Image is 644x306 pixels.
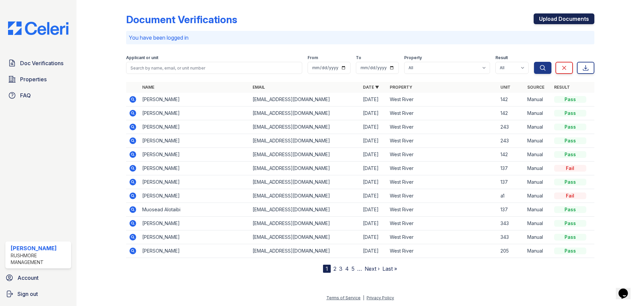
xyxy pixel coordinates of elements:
a: Next › [365,265,380,272]
td: [EMAIL_ADDRESS][DOMAIN_NAME] [250,162,360,175]
td: 343 [498,230,525,244]
td: West River [387,162,497,175]
a: 3 [339,265,342,272]
a: Property [390,85,412,90]
a: Privacy Policy [367,295,394,300]
div: Pass [554,234,586,241]
td: [DATE] [360,148,387,162]
td: [PERSON_NAME] [140,93,250,106]
td: [EMAIL_ADDRESS][DOMAIN_NAME] [250,148,360,162]
a: Email [253,85,265,90]
td: [EMAIL_ADDRESS][DOMAIN_NAME] [250,106,360,120]
div: Pass [554,179,586,185]
td: [DATE] [360,230,387,244]
div: Pass [554,124,586,130]
div: Pass [554,137,586,144]
td: [EMAIL_ADDRESS][DOMAIN_NAME] [250,189,360,203]
td: Manual [525,106,551,120]
a: 4 [345,265,349,272]
td: [DATE] [360,120,387,134]
td: [EMAIL_ADDRESS][DOMAIN_NAME] [250,230,360,244]
td: [PERSON_NAME] [140,134,250,148]
td: [PERSON_NAME] [140,106,250,120]
td: [DATE] [360,217,387,230]
td: [PERSON_NAME] [140,162,250,175]
div: 1 [323,265,331,273]
td: West River [387,148,497,162]
td: 243 [498,134,525,148]
div: | [363,295,364,300]
td: [PERSON_NAME] [140,217,250,230]
input: Search by name, email, or unit number [126,62,302,74]
div: Pass [554,248,586,254]
a: Date ▼ [363,85,379,90]
a: Terms of Service [326,295,361,300]
label: Applicant or unit [126,55,158,60]
a: Result [554,85,570,90]
td: [DATE] [360,244,387,258]
a: Sign out [3,287,74,301]
td: 205 [498,244,525,258]
label: To [356,55,361,60]
td: West River [387,230,497,244]
p: You have been logged in [129,34,592,42]
td: [EMAIL_ADDRESS][DOMAIN_NAME] [250,244,360,258]
td: Muosead Alotaibi [140,203,250,217]
td: 137 [498,162,525,175]
div: Rushmore Management [11,252,68,266]
a: FAQ [5,89,71,102]
td: West River [387,93,497,106]
a: Upload Documents [534,13,594,24]
img: CE_Logo_Blue-a8612792a0a2168367f1c8372b55b34899dd931a85d93a1a3d3e32e68fde9ad4.png [3,21,74,35]
td: Manual [525,217,551,230]
td: [DATE] [360,162,387,175]
td: West River [387,203,497,217]
div: Fail [554,192,586,199]
td: 142 [498,93,525,106]
td: a1 [498,189,525,203]
label: From [308,55,318,60]
div: Fail [554,165,586,172]
span: Doc Verifications [20,59,63,67]
td: [PERSON_NAME] [140,148,250,162]
td: 142 [498,106,525,120]
td: [PERSON_NAME] [140,175,250,189]
span: Account [17,274,39,282]
div: [PERSON_NAME] [11,244,68,252]
td: [EMAIL_ADDRESS][DOMAIN_NAME] [250,203,360,217]
a: Source [527,85,544,90]
span: FAQ [20,91,31,99]
td: West River [387,175,497,189]
td: Manual [525,93,551,106]
label: Property [404,55,422,60]
a: Doc Verifications [5,56,71,70]
div: Pass [554,220,586,227]
td: [DATE] [360,134,387,148]
a: Unit [500,85,511,90]
a: Last » [382,265,397,272]
td: West River [387,134,497,148]
td: [EMAIL_ADDRESS][DOMAIN_NAME] [250,134,360,148]
td: Manual [525,162,551,175]
td: [PERSON_NAME] [140,230,250,244]
td: [EMAIL_ADDRESS][DOMAIN_NAME] [250,217,360,230]
td: West River [387,189,497,203]
td: [EMAIL_ADDRESS][DOMAIN_NAME] [250,175,360,189]
a: Properties [5,73,71,86]
td: [PERSON_NAME] [140,244,250,258]
td: Manual [525,244,551,258]
td: [DATE] [360,189,387,203]
td: [EMAIL_ADDRESS][DOMAIN_NAME] [250,93,360,106]
td: 142 [498,148,525,162]
td: 343 [498,217,525,230]
td: West River [387,106,497,120]
td: [DATE] [360,93,387,106]
div: Pass [554,96,586,103]
td: West River [387,120,497,134]
td: Manual [525,120,551,134]
td: [DATE] [360,203,387,217]
td: Manual [525,203,551,217]
a: Account [3,271,74,285]
span: Sign out [17,290,38,298]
